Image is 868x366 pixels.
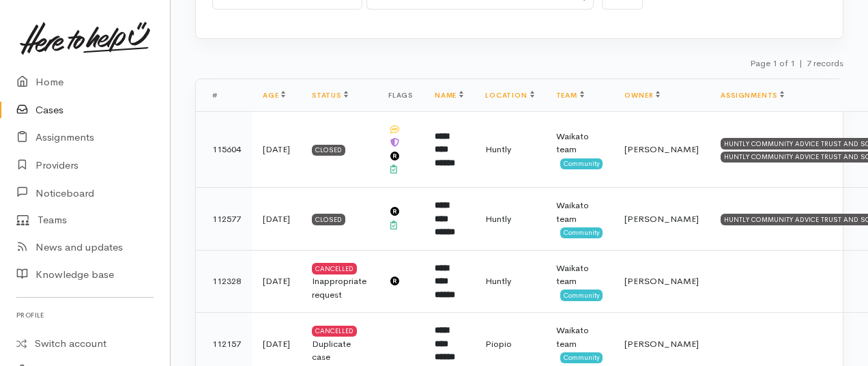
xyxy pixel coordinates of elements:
span: Community [560,352,603,363]
div: Waikato team [556,324,603,350]
span: [PERSON_NAME] [624,275,699,287]
td: [DATE] [252,250,301,313]
div: Closed [312,145,345,156]
span: Community [560,227,603,238]
span: Huntly [485,213,511,225]
td: 115604 [196,112,252,188]
h6: Profile [16,306,154,324]
div: Waikato team [556,130,603,156]
td: 112577 [196,188,252,251]
a: Assignments [721,91,784,100]
div: Waikato team [556,262,603,288]
div: Inappropriate request [312,274,366,301]
span: Huntly [485,143,511,155]
td: [DATE] [252,188,301,251]
a: Team [556,91,584,100]
span: [PERSON_NAME] [624,213,699,225]
span: [PERSON_NAME] [624,338,699,350]
div: Closed [312,214,345,225]
div: Cancelled [312,263,357,274]
td: 112328 [196,250,252,313]
span: Community [560,290,603,300]
th: # [196,79,252,112]
span: Piopio [485,338,512,350]
a: Owner [624,91,660,100]
div: Duplicate case [312,337,366,364]
a: Age [263,91,285,100]
div: Waikato team [556,199,603,225]
a: Location [485,91,534,100]
span: Community [560,158,603,169]
div: Cancelled [312,326,357,337]
span: [PERSON_NAME] [624,143,699,155]
th: Flags [377,79,424,112]
span: | [799,57,802,69]
td: [DATE] [252,112,301,188]
a: Name [435,91,463,100]
span: Huntly [485,275,511,287]
a: Status [312,91,348,100]
small: Page 1 of 1 7 records [750,57,843,69]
